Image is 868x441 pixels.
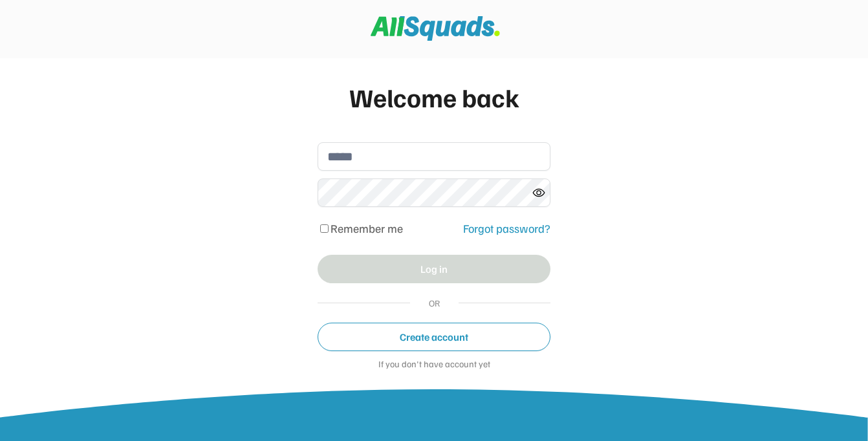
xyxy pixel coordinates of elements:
[318,78,550,116] div: Welcome back
[371,16,500,41] img: Squad%20Logo.svg
[318,323,550,351] button: Create account
[318,359,550,372] div: If you don't have account yet
[331,221,403,235] label: Remember me
[423,296,446,310] div: OR
[463,220,550,237] div: Forgot password?
[318,255,550,283] button: Log in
